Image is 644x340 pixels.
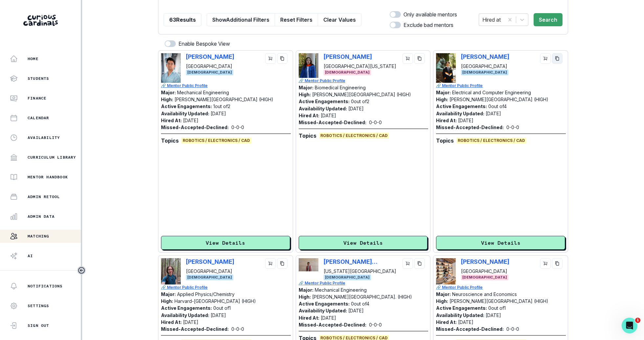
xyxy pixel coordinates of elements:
[312,294,412,300] p: [PERSON_NAME][GEOGRAPHIC_DATA]. (HIGH)
[403,11,457,18] p: Only available mentors
[28,303,49,308] p: Settings
[161,284,291,290] p: 🔗 Mentor Public Profile
[161,111,209,116] p: Availability Updated:
[461,53,509,60] p: [PERSON_NAME]
[436,298,448,304] p: High:
[186,258,234,265] p: [PERSON_NAME]
[186,63,234,70] p: [GEOGRAPHIC_DATA]
[452,291,517,297] p: Neuroscience and Economics
[299,113,319,118] p: Hired At:
[436,111,484,116] p: Availability Updated:
[265,53,276,64] button: cart
[315,287,367,293] p: Mechanical Engineering
[456,138,526,144] span: Robotics / Electronics / CAD
[552,53,563,64] button: copy
[265,258,276,269] button: cart
[402,53,413,64] button: cart
[183,319,198,325] p: [DATE]
[161,83,291,89] p: 🔗 Mentor Public Profile
[299,132,316,140] p: Topics
[436,53,456,83] img: Picture of William Yang
[315,85,366,90] p: Biomedical Engineering
[436,118,457,123] p: Hired At:
[436,103,487,109] p: Active Engagements:
[449,298,548,304] p: [PERSON_NAME][GEOGRAPHIC_DATA] (HIGH)
[161,124,229,131] p: Missed-Accepted-Declined:
[178,40,230,48] p: Enable Bespoke View
[348,308,364,313] p: [DATE]
[186,70,233,75] span: [DEMOGRAPHIC_DATA]
[622,318,637,333] iframe: Intercom live chat
[23,15,58,26] img: Curious Cardinals Logo
[299,119,366,126] p: Missed-Accepted-Declined:
[414,53,425,64] button: copy
[28,194,60,199] p: Admin Retool
[436,124,504,131] p: Missed-Accepted-Declined:
[436,90,451,95] p: Major:
[458,118,473,123] p: [DATE]
[348,106,364,111] p: [DATE]
[161,118,182,123] p: Hired At:
[161,305,212,311] p: Active Engagements:
[161,103,212,109] p: Active Engagements:
[299,315,319,321] p: Hired At:
[177,90,229,95] p: Mechanical Engineering
[299,287,313,293] p: Major:
[436,291,451,297] p: Major:
[552,258,563,269] button: copy
[169,16,196,24] p: 63 Results
[506,124,519,131] p: 0 - 0 - 0
[161,90,176,95] p: Major:
[635,318,640,323] span: 1
[299,85,313,90] p: Major:
[461,63,509,70] p: [GEOGRAPHIC_DATA]
[277,53,287,64] button: copy
[436,236,565,250] button: View Details
[299,321,366,328] p: Missed-Accepted-Declined:
[414,258,425,269] button: copy
[211,111,226,116] p: [DATE]
[458,319,473,325] p: [DATE]
[299,106,347,111] p: Availability Updated:
[436,97,448,102] p: High:
[436,137,454,145] p: Topics
[299,99,350,104] p: Active Engagements:
[211,312,226,318] p: [DATE]
[436,312,484,318] p: Availability Updated:
[28,56,38,61] p: Home
[299,78,428,84] p: 🔗 Mentor Public Profile
[299,294,311,300] p: High:
[186,268,234,275] p: [GEOGRAPHIC_DATA]
[161,53,181,83] img: Picture of jaime romero
[324,70,371,75] span: [DEMOGRAPHIC_DATA]
[28,96,46,101] p: Finance
[540,258,551,269] button: cart
[299,308,347,313] p: Availability Updated:
[161,97,173,102] p: High:
[461,258,509,265] p: [PERSON_NAME]
[486,111,501,116] p: [DATE]
[324,53,378,60] p: [PERSON_NAME]
[534,13,563,26] button: Search
[177,291,235,297] p: Applied Physics/Chemistry
[299,280,428,286] a: 🔗 Mentor Public Profile
[461,275,508,280] span: [DEMOGRAPHIC_DATA]
[449,97,548,102] p: [PERSON_NAME][GEOGRAPHIC_DATA] (HIGH)
[28,155,76,160] p: Curriculum Library
[488,305,506,311] p: 0 out of 1
[461,70,508,75] span: [DEMOGRAPHIC_DATA]
[369,321,382,328] p: 0 - 0 - 0
[186,275,233,280] span: [DEMOGRAPHIC_DATA]
[436,284,566,290] a: 🔗 Mentor Public Profile
[28,174,68,180] p: Mentor Handbook
[324,258,378,265] p: [PERSON_NAME][DEMOGRAPHIC_DATA]
[402,258,413,269] button: cart
[207,13,275,26] button: ShowAdditional Filters
[181,138,251,144] span: Robotics / Electronics / CAD
[436,258,456,284] img: Picture of Salma Elhandaoui
[452,90,531,95] p: Electrical and Computer Engineering
[436,305,487,311] p: Active Engagements:
[506,326,519,332] p: 0 - 0 - 0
